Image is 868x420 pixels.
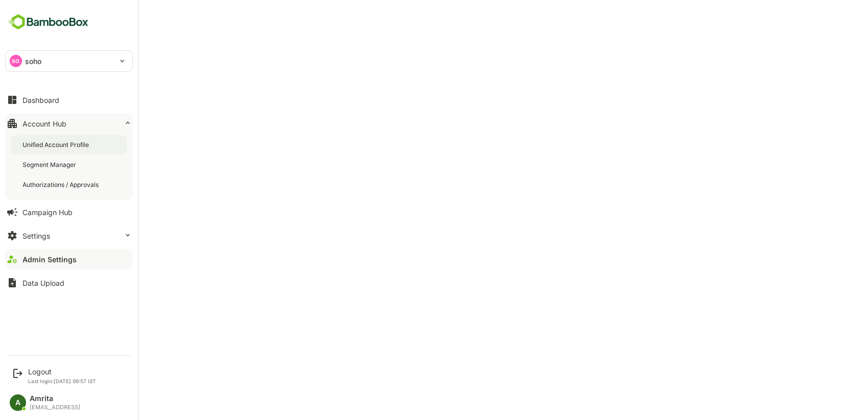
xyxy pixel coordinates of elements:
div: Unified Account Profile [22,140,91,149]
div: SO [10,55,22,67]
div: Logout [28,367,96,376]
div: SOsoho [6,51,132,71]
div: Segment Manager [22,160,78,169]
div: Data Upload [22,279,64,287]
p: Last login: [DATE] 09:57 IST [28,378,96,384]
div: Account Hub [22,119,66,128]
button: Settings [5,225,133,246]
div: Amrita [30,394,80,403]
img: BambooboxFullLogoMark.5f36c76dfaba33ec1ec1367b70bb1252.svg [5,12,92,32]
div: Dashboard [22,96,59,104]
div: Admin Settings [22,255,77,264]
div: A [10,394,26,411]
p: soho [25,56,42,67]
div: [EMAIL_ADDRESS] [30,404,80,411]
div: Authorizations / Approvals [22,180,101,189]
button: Dashboard [5,90,133,110]
button: Campaign Hub [5,202,133,222]
div: Settings [22,232,50,240]
div: Campaign Hub [22,208,73,217]
button: Data Upload [5,272,133,293]
button: Account Hub [5,113,133,134]
button: Admin Settings [5,249,133,269]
